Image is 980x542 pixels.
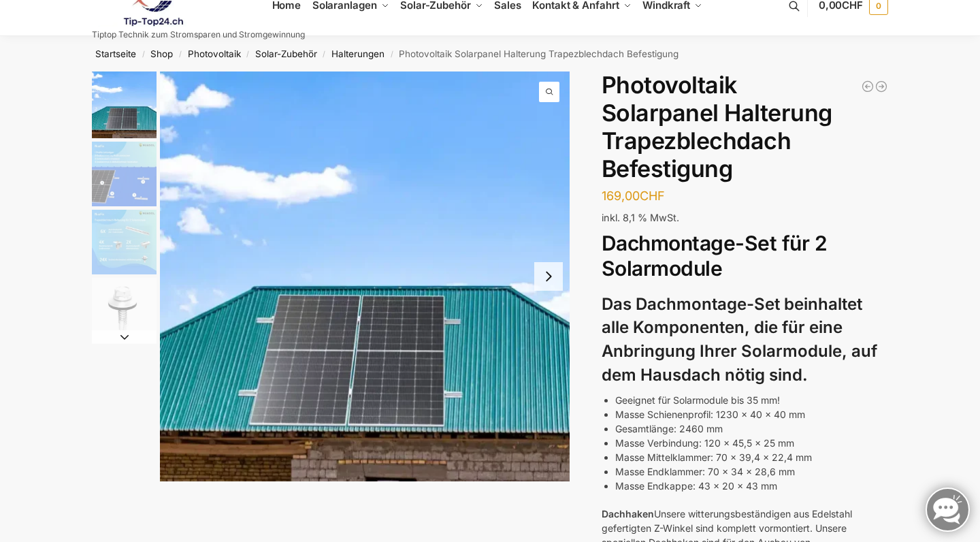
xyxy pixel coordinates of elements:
img: Trapezdach [92,210,157,274]
nav: Breadcrumb [68,36,913,71]
img: Trapezdach Halterung [160,71,570,481]
a: Shop [150,48,173,59]
li: Masse Verbindung: 120 x 45,5 x 25 mm [615,436,888,450]
a: Dachmontage-Set für 2 Solarmodule [861,80,875,93]
a: 1 Balkonhaken für Solarmodule [875,80,888,93]
li: Masse Endkappe: 43 x 20 x 43 mm [615,479,888,493]
span: / [385,49,399,60]
li: Gesamtlänge: 2460 mm [615,421,888,436]
p: Tiptop Technik zum Stromsparen und Stromgewinnung [92,31,305,39]
button: Next slide [534,262,563,291]
h1: Photovoltaik Solarpanel Halterung Trapezblechdach Befestigung [602,71,888,182]
li: Masse Mittelklammer: 70 x 39,4 x 22,4 mm [615,450,888,464]
span: CHF [640,189,665,203]
li: 1 / 4 [160,71,570,481]
span: / [241,49,255,60]
li: 3 / 4 [88,208,157,276]
li: Geeignet für Solarmodule bis 35 mm! [615,393,888,407]
a: Startseite [95,48,136,59]
span: / [173,49,187,60]
strong: Dachhaken [602,508,654,520]
a: Trapezdach HalterungTrapezdach Halterung jpg [160,71,570,481]
img: Schraube mit Dichtung [92,278,157,342]
span: inkl. 8,1 % MwSt. [602,212,679,223]
li: Masse Schienenprofil: 1230 x 40 x 40 mm [615,407,888,421]
li: 1 / 4 [88,71,157,140]
li: 4 / 4 [88,276,157,344]
li: 2 / 4 [88,140,157,208]
a: Solar-Zubehör [255,48,317,59]
span: / [136,49,150,60]
a: Photovoltaik [188,48,241,59]
a: Halterungen [331,48,385,59]
img: Trapezdach Halterung [92,71,157,138]
span: / [317,49,331,60]
img: Halterung für 2 Solarpaneele auf einem Trapezdach [92,142,157,206]
li: Masse Endklammer: 70 x 34 x 28,6 mm [615,464,888,479]
bdi: 169,00 [602,189,665,203]
button: Next slide [92,330,157,344]
h3: Das Dachmontage-Set beinhaltet alle Komponenten, die für eine Anbringung Ihrer Solarmodule, auf d... [602,293,888,387]
strong: Dachmontage-Set für 2 Solarmodule [602,231,828,281]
